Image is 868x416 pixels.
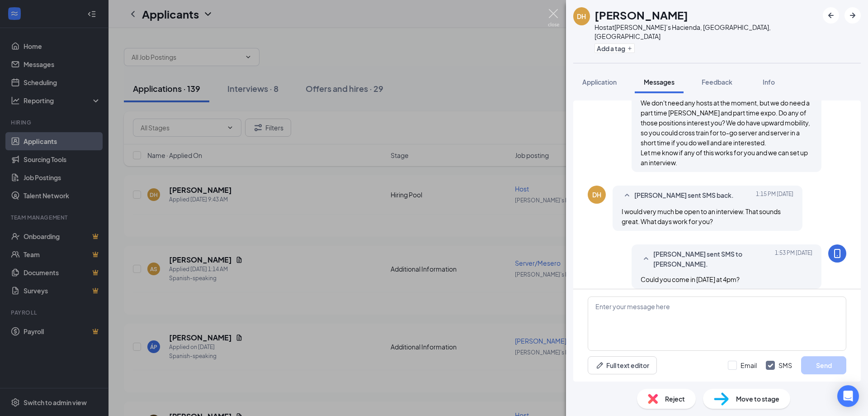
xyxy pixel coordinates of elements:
div: Open Intercom Messenger [837,385,859,407]
button: ArrowRight [844,7,861,24]
svg: ArrowRight [847,10,858,21]
span: Info [763,78,775,86]
span: Move to stage [736,394,779,404]
svg: Plus [627,46,632,51]
div: DH [577,12,586,21]
button: PlusAdd a tag [594,43,635,53]
svg: MobileSms [832,248,843,259]
span: [PERSON_NAME] sent SMS to [PERSON_NAME]. [653,249,772,269]
button: ArrowLeftNew [823,7,839,24]
span: I would very much be open to an interview. That sounds great. What days work for you? [622,207,781,225]
span: Feedback [702,78,732,86]
button: Send [801,356,846,374]
h1: [PERSON_NAME] [594,7,688,23]
span: Could you come in [DATE] at 4pm? [641,275,740,283]
span: [PERSON_NAME] sent SMS back. [634,190,734,201]
svg: SmallChevronUp [641,253,651,264]
svg: ArrowLeftNew [826,10,836,21]
svg: SmallChevronUp [622,190,632,201]
span: Messages [644,78,675,86]
svg: Pen [595,361,604,370]
span: [DATE] 1:15 PM [756,190,793,201]
span: [DATE] 1:53 PM [775,249,812,269]
span: Hello [PERSON_NAME], We spoke briefly [DATE] when you came into the store. We don't need any host... [641,79,810,167]
div: DH [592,190,601,199]
span: Application [582,78,617,86]
button: Full text editorPen [588,356,657,374]
span: Reject [665,394,685,404]
div: Host at [PERSON_NAME]’s Hacienda, [GEOGRAPHIC_DATA], [GEOGRAPHIC_DATA] [594,23,818,41]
